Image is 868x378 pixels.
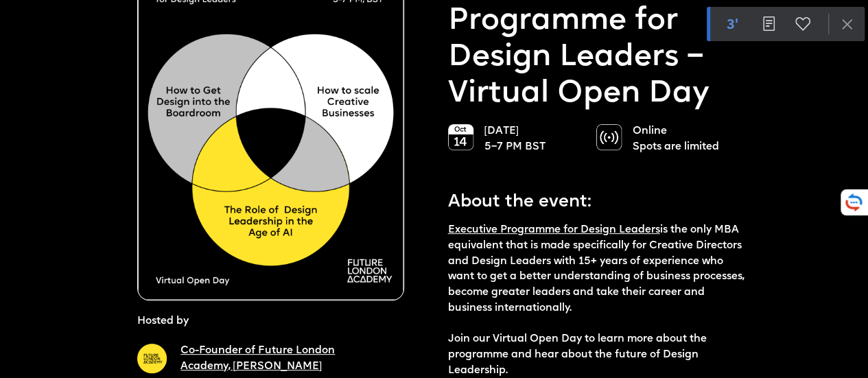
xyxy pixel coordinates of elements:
a: Co-Founder of Future London Academy, [PERSON_NAME] [180,346,335,372]
p: About the event: [448,182,745,215]
p: Hosted by [137,314,189,330]
p: [DATE] 5–7 PM BST [484,124,582,156]
a: Executive Programme for Design Leaders [448,225,660,235]
p: Online Spots are limited [633,124,731,156]
img: A yellow circle with Future London Academy logo [137,344,167,373]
